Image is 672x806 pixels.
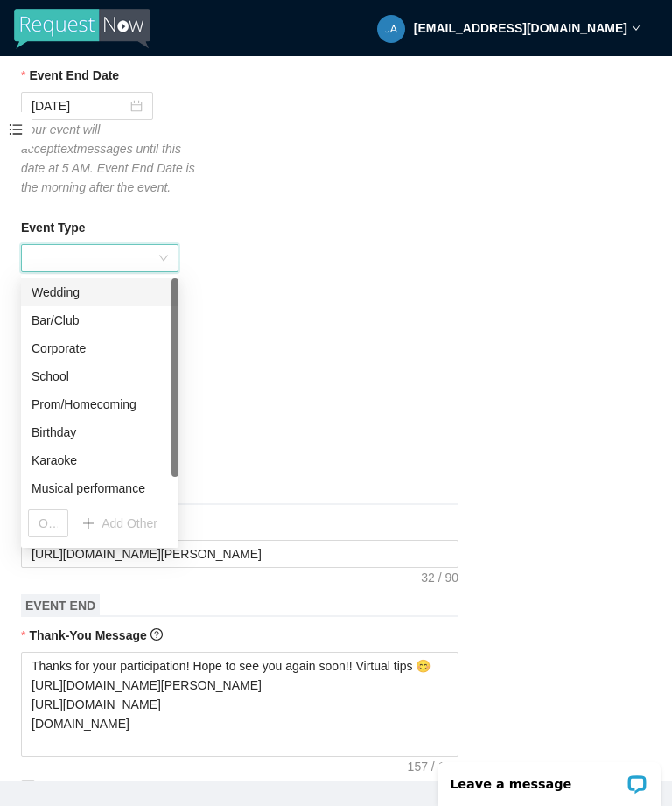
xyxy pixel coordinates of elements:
textarea: [URL][DOMAIN_NAME][PERSON_NAME] [21,540,458,568]
div: Prom/Homecoming [21,390,178,418]
div: School [31,367,168,386]
div: Corporate [21,334,178,362]
div: Karaoke [21,446,178,474]
span: [NEW] [42,781,77,795]
div: Wedding [31,283,168,302]
i: Your event will accept text messages until this date at 5 AM. Event End Date is the morning after... [21,123,195,194]
div: Corporate [31,339,168,358]
div: Bar/Club [31,311,168,330]
div: Bar/Club [21,306,178,334]
div: Wedding [21,278,178,306]
img: 0f6db68b15b8ed793cf4fb1f26eeee8d [377,15,405,43]
span: EVENT END [21,594,100,617]
textarea: Thanks for your participation! Hope to see you again soon!! Virtual tips 😊 [URL][DOMAIN_NAME][PER... [21,652,458,757]
input: Other... [28,509,68,537]
div: Musical performance [31,479,168,498]
span: down [632,24,640,32]
div: Karaoke [31,451,168,470]
iframe: LiveChat chat widget [426,751,672,806]
span: question-circle [150,628,163,641]
strong: [EMAIL_ADDRESS][DOMAIN_NAME] [414,21,627,35]
div: Birthday [31,423,168,442]
div: You can use to send blasts by event type [21,272,178,311]
b: Event Type [21,218,86,237]
img: RequestNow [14,9,150,49]
div: Musical performance [21,474,178,502]
b: Event End Date [29,66,119,85]
div: Prom/Homecoming [31,395,168,414]
div: Birthday [21,418,178,446]
div: School [21,362,178,390]
input: 08/23/2025 [31,96,127,116]
button: plusAdd Other [68,509,171,537]
b: Thank-You Message [29,628,146,642]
